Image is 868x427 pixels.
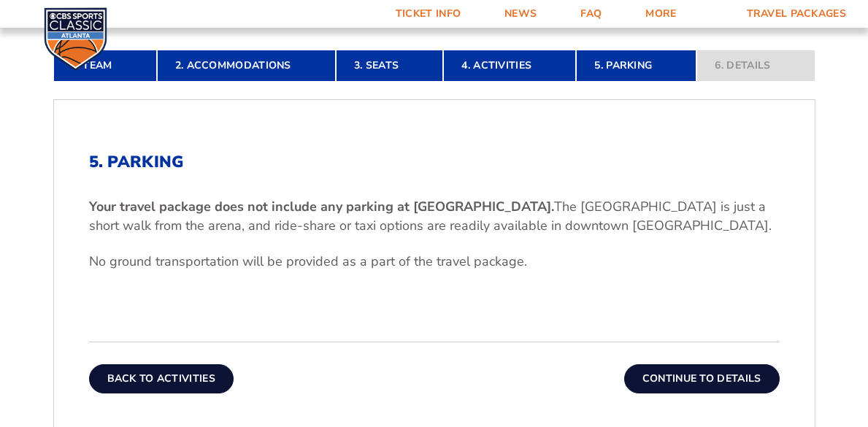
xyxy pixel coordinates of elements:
a: 4. Activities [443,50,576,82]
a: 2. Accommodations [157,50,336,82]
p: No ground transportation will be provided as a part of the travel package. [89,253,780,271]
button: Back To Activities [89,364,234,393]
img: CBS Sports Classic [44,7,107,71]
h2: 5. Parking [89,153,780,172]
b: Your travel package does not include any parking at [GEOGRAPHIC_DATA]. [89,198,554,215]
p: The [GEOGRAPHIC_DATA] is just a short walk from the arena, and ride-share or taxi options are rea... [89,198,780,234]
button: Continue To Details [624,364,780,393]
a: 3. Seats [336,50,443,82]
